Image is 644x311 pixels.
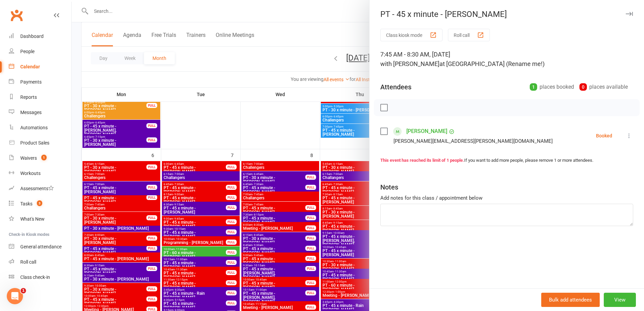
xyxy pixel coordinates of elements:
a: Class kiosk mode [9,270,71,285]
iframe: Intercom live chat [7,288,23,304]
div: Add notes for this class / appointment below [380,194,633,202]
span: at [GEOGRAPHIC_DATA] (Rename me!) [439,60,545,67]
div: Workouts [20,171,41,176]
button: Bulk add attendees [541,293,600,307]
a: Automations [9,120,71,135]
div: Notes [380,182,398,192]
a: People [9,44,71,59]
a: Assessments [9,181,71,196]
a: Workouts [9,166,71,181]
div: Roll call [20,259,36,265]
span: 1 [41,155,47,160]
button: Class kiosk mode [380,29,443,41]
span: 3 [37,200,42,206]
div: Booked [596,133,612,138]
a: Roll call [9,254,71,270]
div: Automations [20,125,48,130]
div: Reports [20,94,37,100]
div: Assessments [20,186,54,191]
div: Product Sales [20,140,49,146]
div: Tasks [20,201,32,206]
div: Class check-in [20,274,50,280]
div: Waivers [20,155,37,161]
a: Reports [9,90,71,105]
div: General attendance [20,244,62,249]
div: If you want to add more people, please remove 1 or more attendees. [380,157,633,164]
div: places available [579,82,628,92]
div: Attendees [380,82,411,92]
div: PT - 45 x minute - [PERSON_NAME] [369,9,644,19]
div: places booked [530,82,574,92]
button: View [604,293,636,307]
a: General attendance kiosk mode [9,239,71,254]
button: Roll call [448,29,490,41]
a: Waivers 1 [9,151,71,166]
a: Calendar [9,59,71,74]
a: Messages [9,105,71,120]
div: [PERSON_NAME][EMAIL_ADDRESS][PERSON_NAME][DOMAIN_NAME] [393,137,553,146]
a: Payments [9,74,71,90]
a: Tasks 3 [9,196,71,212]
div: Messages [20,110,42,115]
div: Dashboard [20,34,44,39]
a: Product Sales [9,135,71,151]
div: 1 [530,83,537,91]
div: 7:45 AM - 8:30 AM, [DATE] [380,50,633,69]
a: Clubworx [8,7,25,24]
div: Payments [20,79,42,85]
span: with [PERSON_NAME] [380,60,439,67]
a: Dashboard [9,29,71,44]
div: 0 [579,83,587,91]
span: 1 [21,288,26,293]
a: What's New [9,212,71,227]
strong: This event has reached its limit of 1 people. [380,158,464,163]
div: What's New [20,216,45,222]
div: People [20,49,34,54]
a: [PERSON_NAME] [406,126,447,137]
div: Calendar [20,64,40,69]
